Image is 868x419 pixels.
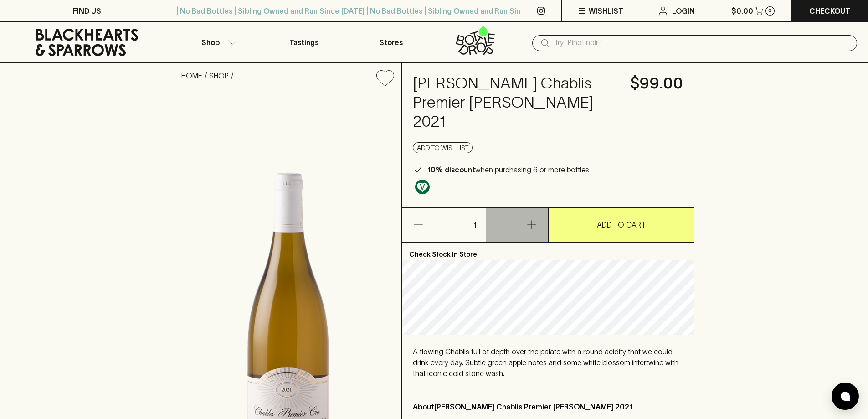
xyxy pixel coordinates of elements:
[597,219,646,230] p: ADD TO CART
[209,72,229,80] a: SHOP
[289,37,318,48] p: Tastings
[413,177,432,197] a: Made without the use of any animal products.
[174,22,261,62] button: Shop
[809,5,850,16] p: Checkout
[413,347,678,378] span: A flowing Chablis full of depth over the palate with a round acidity that we could drink every da...
[348,22,434,62] a: Stores
[630,74,683,93] h4: $99.00
[415,180,430,194] img: Vegan
[413,74,619,131] h4: [PERSON_NAME] Chablis Premier [PERSON_NAME] 2021
[554,36,850,50] input: Try "Pinot noir"
[841,392,850,401] img: bubble-icon
[768,8,772,13] p: 0
[589,5,623,16] p: Wishlist
[413,401,683,412] p: About [PERSON_NAME] Chablis Premier [PERSON_NAME] 2021
[373,67,398,90] button: Add to wishlist
[261,22,347,62] a: Tastings
[402,243,694,260] p: Check Stock In Store
[427,164,589,175] p: when purchasing 6 or more bottles
[731,5,753,16] p: $0.00
[464,208,486,242] p: 1
[379,37,403,48] p: Stores
[427,166,475,174] b: 10% discount
[413,142,473,153] button: Add to wishlist
[201,37,220,48] p: Shop
[672,5,695,16] p: Login
[73,5,101,16] p: FIND US
[549,208,694,242] button: ADD TO CART
[181,72,202,80] a: HOME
